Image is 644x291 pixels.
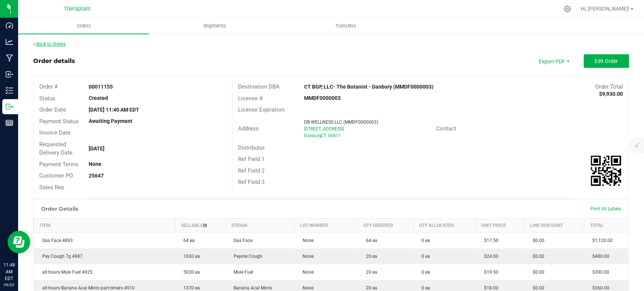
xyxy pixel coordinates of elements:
[6,38,13,46] inline-svg: Analytics
[238,83,280,90] span: Destination DBA
[6,119,13,127] inline-svg: Reports
[238,144,265,151] span: Distributor
[418,270,430,275] span: 0 ea
[39,172,73,179] span: Customer PO
[225,219,294,233] th: Strain
[89,145,105,152] strong: [DATE]
[230,254,262,259] span: Peyote Cough
[34,219,175,233] th: Item
[38,254,83,259] span: Pey Cough 7g 4987
[362,254,377,259] span: 20 ea
[325,23,366,29] span: Transfers
[413,219,475,233] th: Qty Allocated
[436,125,456,132] span: Contact
[33,41,66,47] a: Back to Orders
[304,119,378,125] span: DB WELLNESS LLC (MMDF0000003)
[193,23,236,29] span: Shipments
[39,129,71,136] span: Invoice Date
[180,270,200,275] span: 5030 ea
[38,270,92,275] span: all:hours Mule Fuel 4925
[480,270,498,275] span: $19.50
[529,254,544,259] span: $0.00
[6,70,13,78] inline-svg: Inbound
[362,270,377,275] span: 20 ea
[299,270,314,275] span: None
[238,167,264,174] span: Ref Field 2
[3,282,15,288] p: 09/22
[8,231,30,253] iframe: Resource center
[589,270,609,275] span: $390.00
[230,285,272,291] span: Banana Acai Mints
[89,84,113,90] strong: 00011155
[531,54,576,68] li: Export PDF
[41,206,78,212] h1: Order Details
[595,58,618,64] span: Edit Order
[595,83,623,90] span: Order Total
[39,83,58,90] span: Order #
[328,133,341,138] span: 06811
[584,54,629,68] button: Edit Order
[33,57,75,66] div: Order details
[480,238,498,243] span: $17.50
[6,87,13,94] inline-svg: Inventory
[6,22,13,29] inline-svg: Dashboard
[39,95,55,102] span: Status
[180,238,195,243] span: 64 ea
[589,238,613,243] span: $1,120.00
[66,23,101,29] span: Orders
[475,219,524,233] th: Unit Price
[563,5,572,12] div: Manage settings
[3,262,15,282] p: 11:48 AM EDT
[584,219,629,233] th: Total
[230,270,253,275] span: Mule Fuel
[529,270,544,275] span: $0.00
[358,219,413,233] th: Qty Ordered
[230,238,252,243] span: Gas Face
[238,106,284,113] span: License Expiration
[38,238,73,243] span: Gas Face 4893
[480,285,498,291] span: $18.00
[180,254,200,259] span: 1030 ea
[418,254,430,259] span: 0 ea
[238,125,259,132] span: Address
[304,133,321,138] span: Danbury
[304,84,433,90] strong: CT BGP, LLC- The Botanist - Danbury (MMDF0000003)
[149,18,280,34] a: Shipments
[89,107,139,113] strong: [DATE] 11:40 AM EDT
[39,141,72,156] span: Requested Delivery Date
[38,285,135,291] span: all:hours Banana Acai Mints part:timers 4910
[524,219,584,233] th: Line Discount
[581,6,630,12] span: Hi, [PERSON_NAME]!
[89,95,108,101] strong: Created
[18,18,149,34] a: Orders
[529,285,544,291] span: $0.00
[175,219,225,233] th: Sellable
[6,103,13,110] inline-svg: Outbound
[39,184,64,191] span: Sales Rep
[39,118,79,125] span: Payment Status
[89,161,101,167] strong: None
[6,54,13,62] inline-svg: Manufacturing
[589,285,609,291] span: $360.00
[180,285,200,291] span: 1370 ea
[599,91,623,97] strong: $9,930.00
[299,238,314,243] span: None
[589,254,609,259] span: $480.00
[280,18,411,34] a: Transfers
[321,133,326,138] span: CT
[362,285,377,291] span: 20 ea
[529,238,544,243] span: $0.00
[294,219,358,233] th: Lot Number
[591,156,621,186] qrcode: 00011155
[89,118,132,124] strong: Awaiting Payment
[39,161,78,168] span: Payment Terms
[418,285,430,291] span: 0 ea
[304,95,341,101] strong: MMDF0000003
[590,206,621,211] span: Print All Labels
[64,6,91,12] span: Theraplant
[238,156,264,162] span: Ref Field 1
[320,133,321,138] span: ,
[238,179,264,185] span: Ref Field 3
[418,238,430,243] span: 0 ea
[591,156,621,186] img: Scan me!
